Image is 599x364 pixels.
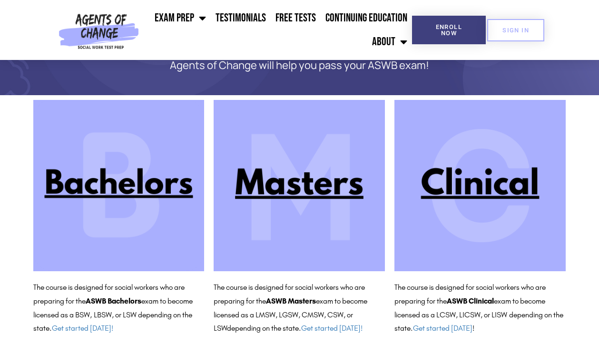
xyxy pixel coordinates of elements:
a: Enroll Now [412,16,485,44]
a: Get started [DATE]! [301,324,363,333]
p: The course is designed for social workers who are preparing for the exam to become licensed as a ... [214,281,385,335]
b: ASWB Masters [266,296,316,305]
span: SIGN IN [502,27,529,33]
a: About [367,30,412,54]
a: Continuing Education [321,6,412,30]
a: Exam Prep [150,6,211,30]
p: The course is designed for social workers who are preparing for the exam to become licensed as a ... [394,281,566,335]
p: Agents of Change will help you pass your ASWB exam! [67,59,533,71]
a: SIGN IN [487,19,544,41]
nav: Menu [143,6,412,54]
b: ASWB Clinical [447,296,494,305]
b: ASWB Bachelors [86,296,141,305]
a: Free Tests [271,6,321,30]
a: Testimonials [211,6,271,30]
span: depending on the state. [227,324,363,333]
a: Get started [DATE]! [52,324,113,333]
a: Get started [DATE] [413,324,472,333]
span: . ! [411,324,474,333]
p: The course is designed for social workers who are preparing for the exam to become licensed as a ... [33,281,205,335]
span: Enroll Now [427,24,470,36]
